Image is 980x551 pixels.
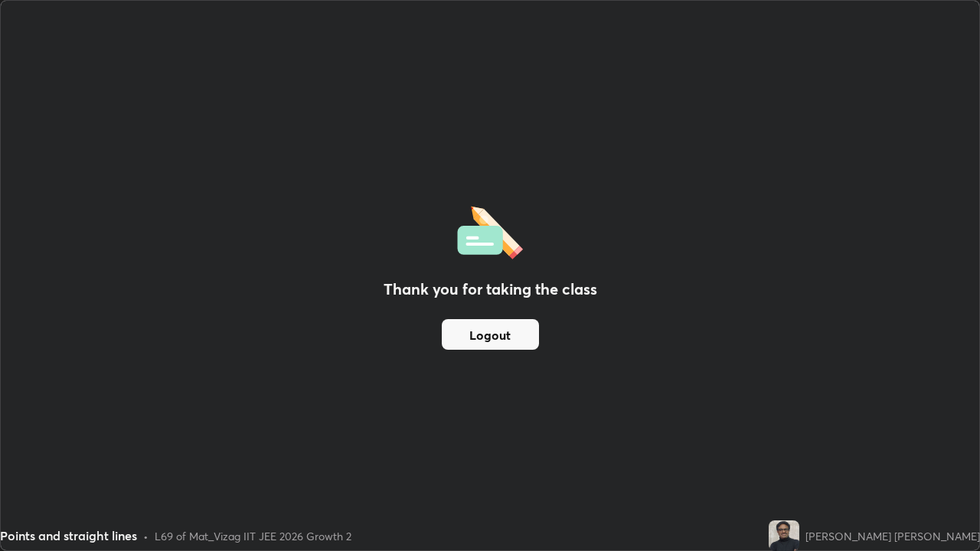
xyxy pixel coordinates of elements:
[769,520,799,551] img: cc4f2f66695a4fef97feaee5d3d37d29.jpg
[457,201,523,259] img: offlineFeedback.1438e8b3.svg
[155,528,351,544] div: L69 of Mat_Vizag IIT JEE 2026 Growth 2
[143,528,149,544] div: •
[805,528,980,544] div: [PERSON_NAME] [PERSON_NAME]
[442,319,539,350] button: Logout
[384,278,597,301] h2: Thank you for taking the class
